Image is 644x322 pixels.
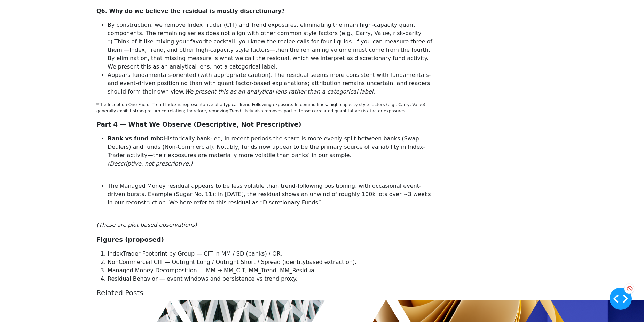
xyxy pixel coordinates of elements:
[96,121,301,128] span: Part 4 — What We Observe (Descriptive, Not Prescriptive)
[108,71,433,96] p: Appears fundamentals-oriented (with appropriate caution). The residual seems more consistent with...
[108,38,432,70] span: Think of it like mixing your favorite cocktail: you know the recipe calls for four liquids. If yo...
[108,182,433,207] li: The Managed Money residual appears to be less volatile than trend-following positioning, with occ...
[108,275,433,283] li: Residual Behavior — event windows and persistence vs trend proxy.
[96,222,197,228] em: (These are plot based observations)
[96,102,433,114] p: *The Inception One-Factor Trend Index is representative of a typical Trend-Following exposure. In...
[96,8,285,14] strong: Q6. Why do we believe the residual is mostly discretionary?
[108,135,433,168] li: Historically bank-led; in recent periods the share is more evenly split between banks (Swap Deale...
[108,258,433,266] li: NonCommercial CIT — Outright Long / Outright Short / Spread (identitybased extraction).
[108,135,164,142] strong: Bank vs fund mix:
[108,22,421,45] span: By construction, we remove Index Trader (CIT) and Trend exposures, eliminating the main high-capa...
[108,250,433,258] li: IndexTrader Footprint by Group — CIT in MM / SD (banks) / OR.
[108,160,193,167] em: (Descriptive, not prescriptive.)
[96,236,164,243] span: Figures (proposed)
[96,289,548,297] h5: Related Posts
[108,266,433,275] li: Managed Money Decomposition — MM → MM_CIT, MM_Trend, MM_Residual.
[184,88,375,95] em: We present this as an analytical lens rather than a categorical label.
[627,285,633,292] div: 🚫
